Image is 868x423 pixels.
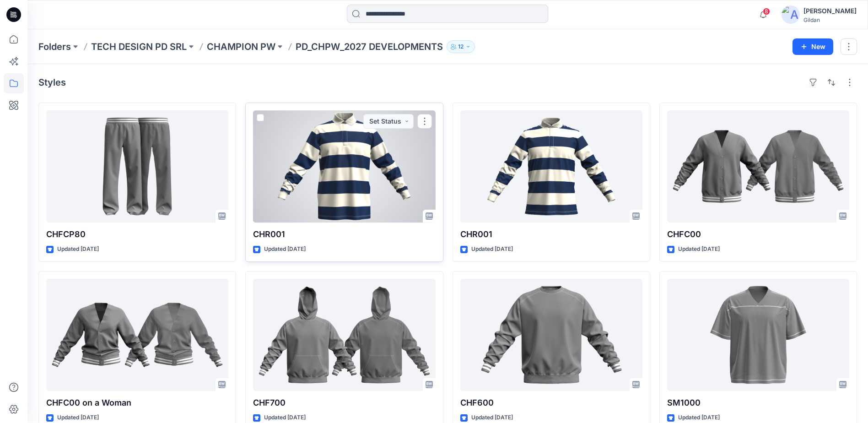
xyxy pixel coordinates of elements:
[253,228,435,241] p: CHR001
[460,279,642,391] a: CHF600
[91,40,187,53] a: TECH DESIGN PD SRL
[46,396,228,409] p: CHFC00 on a Woman
[667,279,849,391] a: SM1000
[253,110,435,222] a: CHR001
[447,40,475,53] button: 12
[57,244,99,254] p: Updated [DATE]
[46,279,228,391] a: CHFC00 on a Woman
[458,42,464,52] p: 12
[667,110,849,222] a: CHFC00
[253,396,435,409] p: CHF700
[460,396,642,409] p: CHF600
[264,413,306,423] p: Updated [DATE]
[782,5,800,24] img: avatar
[667,228,849,241] p: CHFC00
[678,413,720,423] p: Updated [DATE]
[207,40,275,53] a: CHAMPION PW
[38,77,66,88] h4: Styles
[763,8,770,15] span: 8
[460,110,642,222] a: CHR001
[296,40,443,53] p: PD_CHPW_2027 DEVELOPMENTS
[678,244,720,254] p: Updated [DATE]
[57,413,99,423] p: Updated [DATE]
[667,396,849,409] p: SM1000
[460,228,642,241] p: CHR001
[46,228,228,241] p: CHFCP80
[471,244,513,254] p: Updated [DATE]
[803,16,857,23] div: Gildan
[38,40,71,53] a: Folders
[264,244,306,254] p: Updated [DATE]
[803,5,857,16] div: [PERSON_NAME]
[471,413,513,423] p: Updated [DATE]
[46,110,228,222] a: CHFCP80
[253,279,435,391] a: CHF700
[793,38,833,55] button: New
